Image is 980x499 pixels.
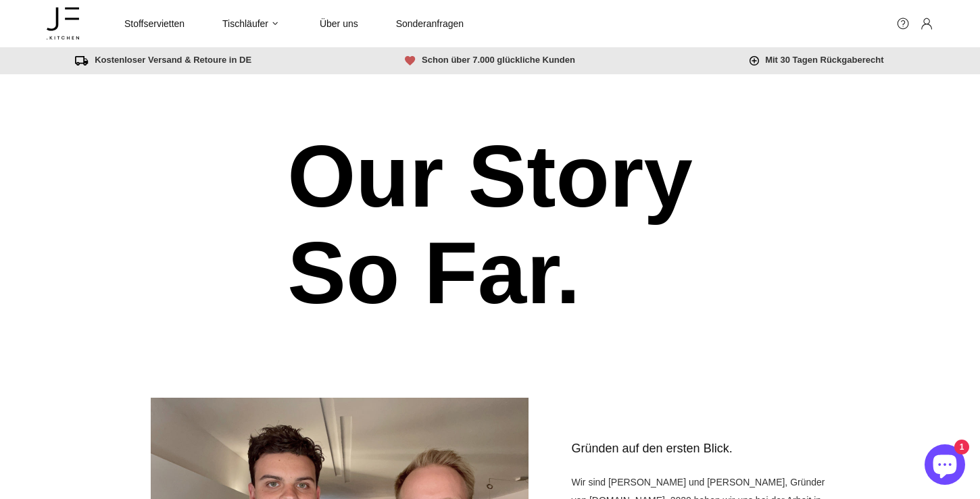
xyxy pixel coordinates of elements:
[396,18,464,30] span: Sonderanfragen
[921,444,969,488] inbox-online-store-chat: Onlineshop-Chat von Shopify
[405,54,575,66] span: Schon über 7.000 glückliche Kunden
[124,18,185,30] span: Stoffservietten
[75,54,251,66] span: Kostenloser Versand & Retoure in DE
[572,441,830,456] h5: Gründen auf den ersten Blick.
[287,225,693,321] span: So Far.
[320,18,358,30] span: Über uns
[47,4,79,43] a: [DOMAIN_NAME]®
[750,54,883,66] span: Mit 30 Tagen Rückgaberecht
[287,128,693,321] h1: Our Story
[222,18,268,30] span: Tischläufer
